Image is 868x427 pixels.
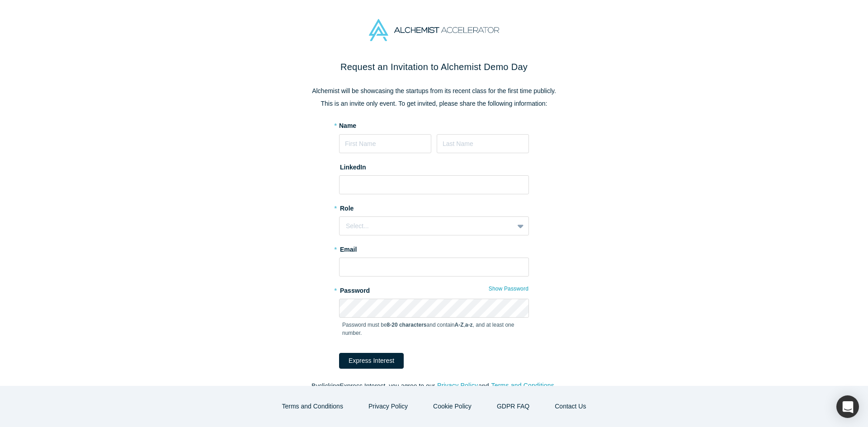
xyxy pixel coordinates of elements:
[244,99,624,108] p: This is an invite only event. To get invited, please share the following information:
[339,160,366,172] label: LinkedIn
[491,380,555,391] button: Terms and Conditions
[339,353,404,369] button: Express Interest
[359,399,417,414] button: Privacy Policy
[387,322,427,328] strong: 8-20 characters
[339,283,529,296] label: Password
[244,381,624,391] p: By clicking Express Interest , you agree to our and .
[437,134,529,153] input: Last Name
[424,399,481,414] button: Cookie Policy
[487,399,539,414] a: GDPR FAQ
[342,321,526,337] p: Password must be and contain , , and at least one number.
[437,380,478,391] button: Privacy Policy
[369,19,499,41] img: Alchemist Accelerator Logo
[339,201,529,213] label: Role
[455,322,464,328] strong: A-Z
[488,283,529,295] button: Show Password
[339,242,529,254] label: Email
[545,399,595,414] button: Contact Us
[273,399,353,414] button: Terms and Conditions
[339,121,356,131] label: Name
[465,322,473,328] strong: a-z
[346,221,507,231] div: Select...
[244,86,624,96] p: Alchemist will be showcasing the startups from its recent class for the first time publicly.
[339,134,431,153] input: First Name
[244,60,624,74] h2: Request an Invitation to Alchemist Demo Day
